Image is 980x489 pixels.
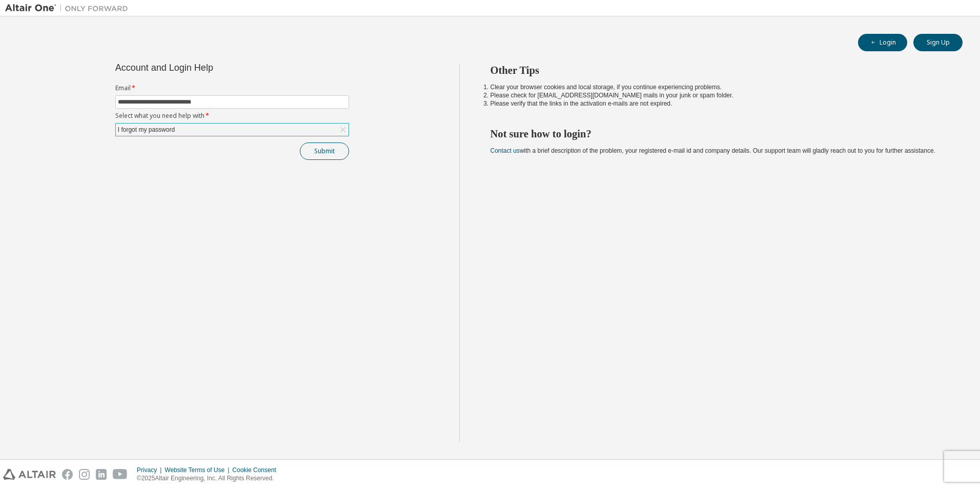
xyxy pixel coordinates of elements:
img: linkedin.svg [96,469,107,480]
div: Account and Login Help [115,64,302,72]
img: facebook.svg [62,469,73,480]
a: Contact us [491,147,520,154]
div: Privacy [137,466,165,474]
div: I forgot my password [116,124,349,136]
img: youtube.svg [113,469,128,480]
div: Cookie Consent [232,466,282,474]
label: Select what you need help with [115,112,349,120]
button: Submit [300,142,349,160]
button: Login [858,34,907,51]
span: with a brief description of the problem, your registered e-mail id and company details. Our suppo... [491,147,935,154]
li: Please verify that the links in the activation e-mails are not expired. [491,99,945,108]
img: altair_logo.svg [3,469,56,480]
li: Please check for [EMAIL_ADDRESS][DOMAIN_NAME] mails in your junk or spam folder. [491,91,945,99]
li: Clear your browser cookies and local storage, if you continue experiencing problems. [491,83,945,91]
button: Sign Up [913,34,963,51]
img: Altair One [5,3,133,13]
img: instagram.svg [79,469,90,480]
div: I forgot my password [116,124,176,135]
label: Email [115,84,349,92]
div: Website Terms of Use [165,466,232,474]
p: © 2025 Altair Engineering, Inc. All Rights Reserved. [137,474,282,483]
h2: Other Tips [491,64,945,77]
h2: Not sure how to login? [491,127,945,140]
